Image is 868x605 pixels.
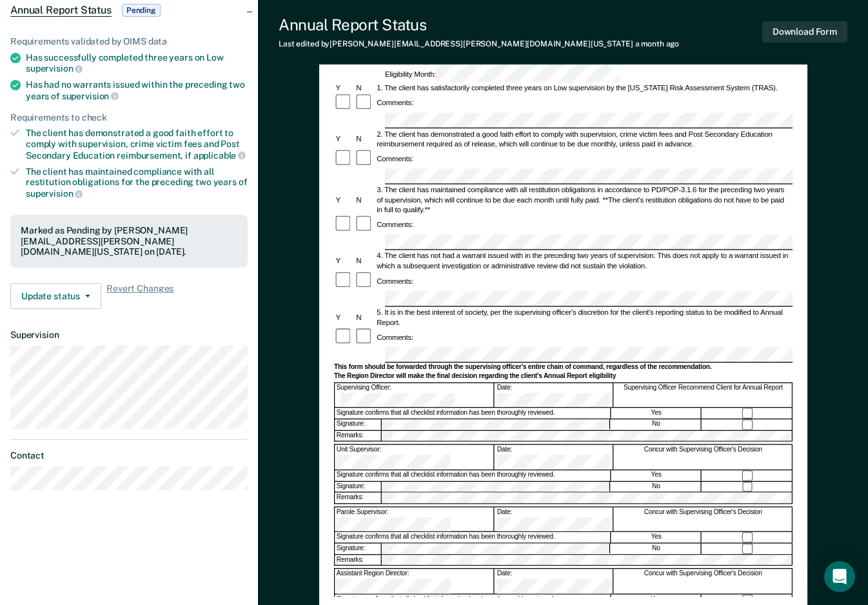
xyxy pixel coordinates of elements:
[335,493,382,503] div: Remarks:
[335,555,382,565] div: Remarks:
[26,79,248,101] div: Has had no warrants issued within the preceding two years of
[335,419,381,430] div: Signature:
[611,482,702,492] div: No
[611,470,702,481] div: Yes
[354,256,375,266] div: N
[375,154,415,164] div: Comments:
[10,36,248,47] div: Requirements validated by OIMS data
[334,134,355,144] div: Y
[335,445,495,470] div: Unit Supervisor:
[335,482,381,492] div: Signature:
[334,83,355,93] div: Y
[26,128,248,161] div: The client has demonstrated a good faith effort to comply with supervision, crime victim fees and...
[335,431,382,441] div: Remarks:
[611,408,702,419] div: Yes
[611,544,702,554] div: No
[10,283,101,309] button: Update status
[335,507,495,531] div: Parole Supervisor:
[26,166,248,199] div: The client has maintained compliance with all restitution obligations for the preceding two years of
[10,4,112,17] span: Annual Report Status
[354,83,375,93] div: N
[26,52,248,74] div: Has successfully completed three years on Low
[611,419,702,430] div: No
[26,188,83,199] span: supervision
[375,332,415,342] div: Comments:
[334,195,355,205] div: Y
[10,450,248,461] dt: Contact
[762,21,847,43] button: Download Form
[375,83,792,93] div: 1. The client has satisfactorily completed three years on Low supervision by the [US_STATE] Risk ...
[375,220,415,230] div: Comments:
[354,195,375,205] div: N
[334,312,355,322] div: Y
[21,225,237,257] div: Marked as Pending by [PERSON_NAME][EMAIL_ADDRESS][PERSON_NAME][DOMAIN_NAME][US_STATE] on [DATE].
[335,532,611,542] div: Signature confirms that all checklist information has been thoroughly reviewed.
[375,130,792,150] div: 2. The client has demonstrated a good faith effort to comply with supervision, crime victim fees ...
[354,312,375,322] div: N
[383,68,621,83] div: Eligibility Month:
[335,595,611,605] div: Signature confirms that all checklist information has been thoroughly reviewed.
[279,39,679,48] div: Last edited by [PERSON_NAME][EMAIL_ADDRESS][PERSON_NAME][DOMAIN_NAME][US_STATE]
[10,330,248,341] dt: Supervision
[335,470,611,481] div: Signature confirms that all checklist information has been thoroughly reviewed.
[334,373,793,381] div: The Region Director will make the final decision regarding the client's Annual Report eligibility
[495,507,613,531] div: Date:
[26,63,83,74] span: supervision
[354,134,375,144] div: N
[614,383,792,408] div: Supervising Officer Recommend Client for Annual Report
[279,15,679,34] div: Annual Report Status
[635,39,680,48] span: a month ago
[824,561,855,592] div: Open Intercom Messenger
[614,507,792,531] div: Concur with Supervising Officer's Decision
[495,445,613,470] div: Date:
[122,4,161,17] span: Pending
[495,569,613,593] div: Date:
[62,91,119,101] span: supervision
[375,186,792,215] div: 3. The client has maintained compliance with all restitution obligations in accordance to PD/POP-...
[614,569,792,593] div: Concur with Supervising Officer's Decision
[375,98,415,108] div: Comments:
[334,363,793,372] div: This form should be forwarded through the supervising officer's entire chain of command, regardle...
[106,283,173,309] span: Revert Changes
[334,256,355,266] div: Y
[375,252,792,272] div: 4. The client has not had a warrant issued with in the preceding two years of supervision. This d...
[10,112,248,123] div: Requirements to check
[611,595,702,605] div: Yes
[335,383,495,408] div: Supervising Officer:
[335,408,611,419] div: Signature confirms that all checklist information has been thoroughly reviewed.
[335,569,495,593] div: Assistant Region Director:
[495,383,613,408] div: Date:
[375,276,415,286] div: Comments:
[614,445,792,470] div: Concur with Supervising Officer's Decision
[193,150,246,161] span: applicable
[611,532,702,542] div: Yes
[375,308,792,328] div: 5. It is in the best interest of society, per the supervising officer's discretion for the client...
[335,544,381,554] div: Signature:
